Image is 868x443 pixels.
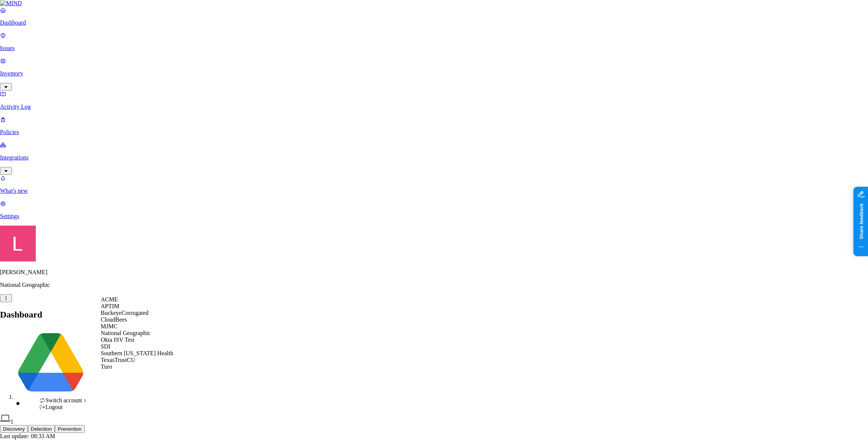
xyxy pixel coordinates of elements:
[101,350,173,356] span: Southern [US_STATE] Health
[101,363,112,370] span: Turo
[101,330,151,336] span: National Geographic
[39,404,88,411] div: Logout
[101,310,148,316] span: BuckeyeCorrugated
[101,337,135,343] span: Okta ISV Test
[101,323,117,329] span: MJMC
[101,343,110,350] span: SDI
[101,296,118,303] span: ACME
[101,316,127,323] span: CloudBees
[101,303,119,309] span: APTIM
[101,357,135,363] span: TexasTrustCU
[46,397,82,403] span: Switch account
